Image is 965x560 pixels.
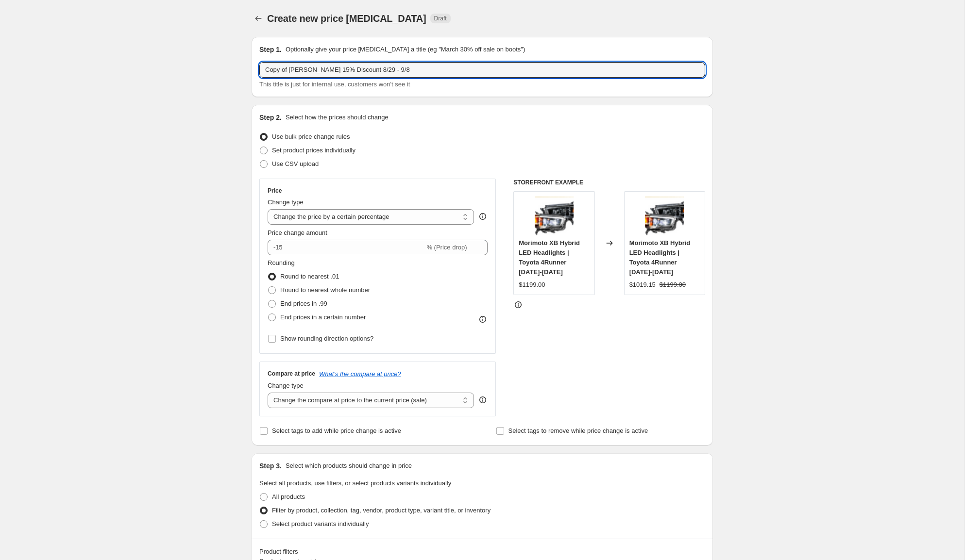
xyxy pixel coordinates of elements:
span: Morimoto XB Hybrid LED Headlights | Toyota 4Runner [DATE]-[DATE] [629,239,691,276]
span: Price change amount [268,229,327,236]
span: End prices in .99 [280,300,327,307]
img: ScreenShot2021-11-17at2.06.10PM_80x.png [535,197,574,235]
h3: Compare at price [268,370,315,378]
div: Product filters [259,547,705,557]
p: Optionally give your price [MEDICAL_DATA] a title (eg "March 30% off sale on boots") [286,45,525,54]
span: Filter by product, collection, tag, vendor, product type, variant title, or inventory [272,507,491,514]
span: Morimoto XB Hybrid LED Headlights | Toyota 4Runner [DATE]-[DATE] [519,239,580,276]
span: Round to nearest whole number [280,286,370,294]
div: help [478,212,488,221]
span: Create new price [MEDICAL_DATA] [267,13,426,24]
span: Show rounding direction options? [280,335,373,342]
strike: $1199.00 [660,280,686,290]
h3: Price [268,187,282,195]
span: Change type [268,198,304,206]
div: $1199.00 [519,280,545,290]
span: Select tags to add while price change is active [272,427,401,434]
h6: STOREFRONT EXAMPLE [513,179,705,186]
div: $1019.15 [629,280,656,290]
input: 30% off holiday sale [259,62,705,78]
span: Draft [434,15,447,22]
span: Round to nearest .01 [280,273,339,280]
div: help [478,395,488,405]
h2: Step 3. [259,461,282,471]
span: This title is just for internal use, customers won't see it [259,81,410,88]
span: Rounding [268,259,295,266]
span: Use bulk price change rules [272,133,350,140]
span: % (Price drop) [426,244,467,251]
p: Select which products should change in price [286,461,412,471]
h2: Step 1. [259,45,282,54]
span: All products [272,493,305,500]
span: Select all products, use filters, or select products variants individually [259,479,451,487]
img: ScreenShot2021-11-17at2.06.10PM_80x.png [645,197,684,235]
p: Select how the prices should change [286,113,389,122]
h2: Step 2. [259,113,282,122]
span: Use CSV upload [272,160,319,167]
span: Change type [268,382,304,389]
button: Price change jobs [252,12,265,25]
span: Set product prices individually [272,147,356,154]
input: -15 [268,240,424,255]
span: End prices in a certain number [280,313,366,321]
span: Select tags to remove while price change is active [508,427,648,434]
span: Select product variants individually [272,520,369,527]
button: What's the compare at price? [319,370,401,378]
